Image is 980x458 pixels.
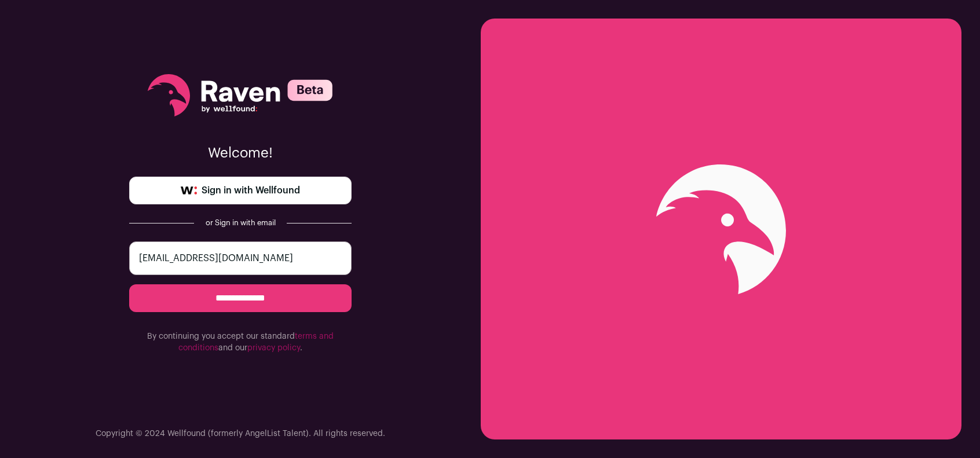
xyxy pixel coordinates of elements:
[129,144,352,163] p: Welcome!
[202,184,300,197] span: Sign in with Wellfound
[129,177,352,204] a: Sign in with Wellfound
[129,241,352,275] input: email@example.com
[129,331,352,354] p: By continuing you accept our standard and our .
[181,186,197,195] img: wellfound-symbol-flush-black-fb3c872781a75f747ccb3a119075da62bfe97bd399995f84a933054e44a575c4.png
[247,344,300,352] a: privacy policy
[96,428,385,439] p: Copyright © 2024 Wellfound (formerly AngelList Talent). All rights reserved.
[203,218,277,228] div: or Sign in with email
